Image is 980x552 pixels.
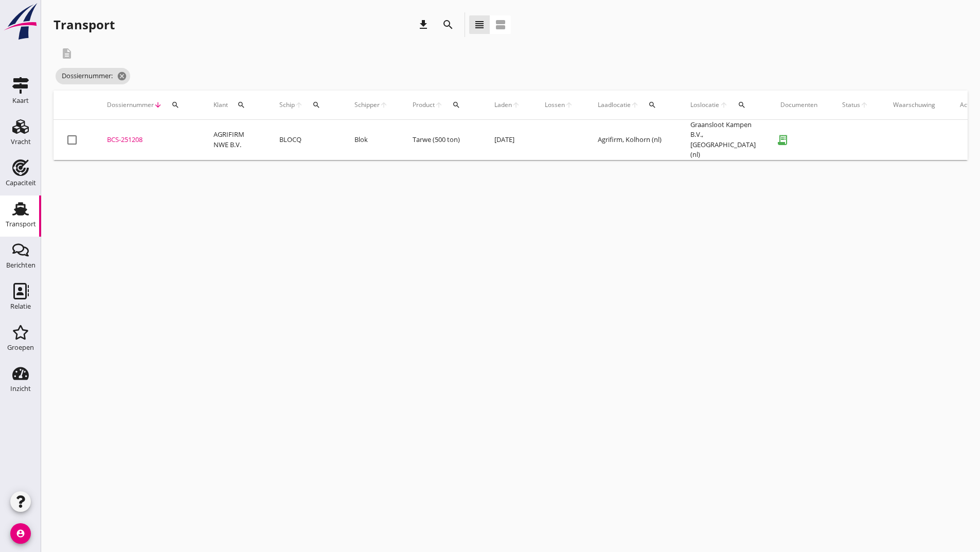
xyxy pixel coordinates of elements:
[772,130,793,150] i: receipt_long
[780,100,817,110] div: Documenten
[6,262,35,269] div: Berichten
[54,16,115,33] div: Transport
[267,120,342,160] td: BLOCQ
[342,120,400,160] td: Blok
[585,120,678,160] td: Agrifirm, Kolhorn (nl)
[117,71,127,81] i: cancel
[417,19,430,31] i: download
[380,101,388,109] i: arrow_upward
[56,68,130,84] span: Dossiernummer:
[6,180,36,186] div: Capaciteit
[107,100,154,110] span: Dossiernummer
[442,19,454,31] i: search
[10,303,31,310] div: Relatie
[279,100,295,110] span: Schip
[237,101,245,109] i: search
[545,100,565,110] span: Lossen
[482,120,532,160] td: [DATE]
[860,101,868,109] i: arrow_upward
[512,101,520,109] i: arrow_upward
[7,344,34,351] div: Groepen
[678,120,768,160] td: Graansloot Kampen B.V., [GEOGRAPHIC_DATA] (nl)
[413,100,435,110] span: Product
[494,19,507,31] i: view_agenda
[10,385,31,392] div: Inzicht
[598,100,631,110] span: Laadlocatie
[213,93,255,117] div: Klant
[738,101,746,109] i: search
[473,19,486,31] i: view_headline
[107,135,189,145] div: BCS-251208
[11,138,31,145] div: Vracht
[494,100,512,110] span: Laden
[842,100,860,110] span: Status
[435,101,443,109] i: arrow_upward
[400,120,482,160] td: Tarwe (500 ton)
[565,101,573,109] i: arrow_upward
[295,101,303,109] i: arrow_upward
[631,101,639,109] i: arrow_upward
[720,101,728,109] i: arrow_upward
[6,221,36,227] div: Transport
[2,3,39,41] img: logo-small.a267ee39.svg
[312,101,320,109] i: search
[452,101,460,109] i: search
[10,523,31,544] i: account_circle
[648,101,656,109] i: search
[201,120,267,160] td: AGRIFIRM NWE B.V.
[171,101,180,109] i: search
[154,101,162,109] i: arrow_downward
[690,100,720,110] span: Loslocatie
[354,100,380,110] span: Schipper
[12,97,29,104] div: Kaart
[893,100,935,110] div: Waarschuwing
